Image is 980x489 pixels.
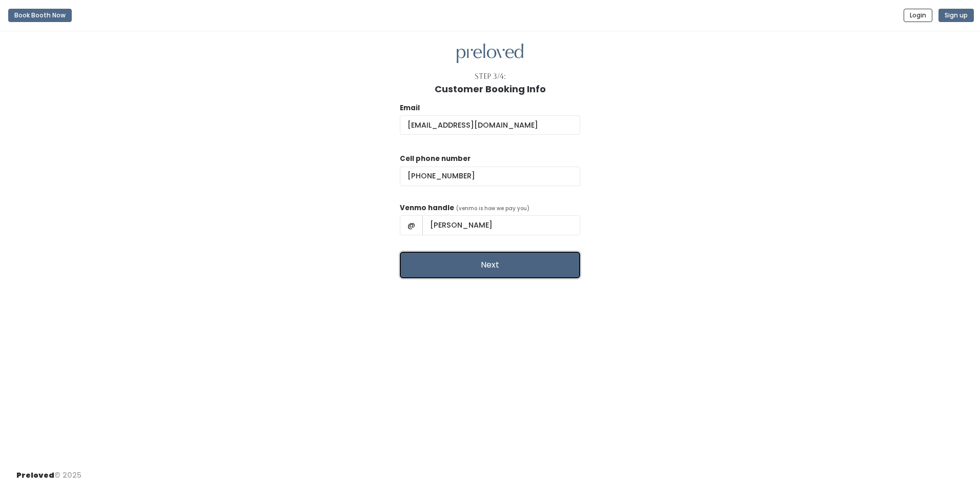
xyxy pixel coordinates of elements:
a: Book Booth Now [8,4,72,27]
span: Preloved [16,470,54,480]
button: Book Booth Now [8,9,72,22]
button: Login [904,9,932,22]
span: @ [400,215,423,235]
div: © 2025 [16,462,81,481]
label: Venmo handle [400,203,454,213]
span: (venmo is how we pay you) [456,205,529,212]
div: Step 3/4: [475,71,506,82]
button: Next [400,252,580,278]
button: Sign up [938,9,974,22]
input: (___) ___-____ [400,167,580,186]
label: Cell phone number [400,154,471,164]
label: Email [400,103,420,113]
input: @ . [400,115,580,135]
h1: Customer Booking Info [435,84,546,94]
img: preloved logo [457,44,523,64]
